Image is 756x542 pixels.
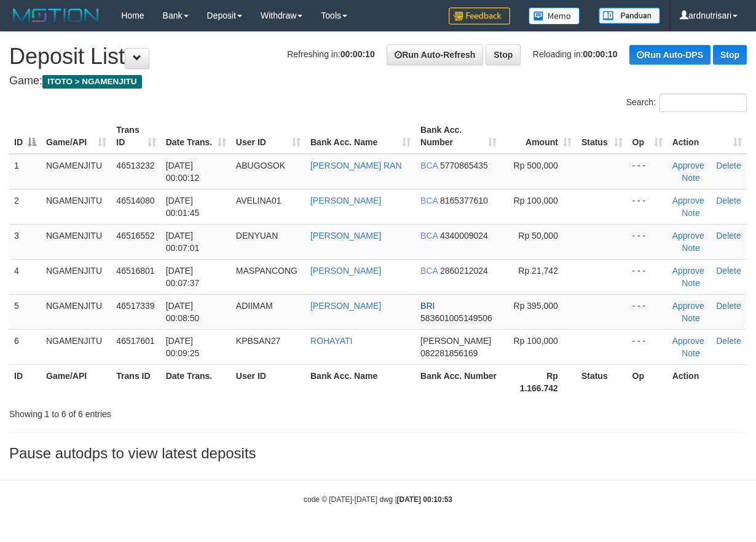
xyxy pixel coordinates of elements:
a: Run Auto-Refresh [387,44,483,65]
span: Refreshing in: [287,49,374,59]
span: [DATE] 00:00:12 [166,161,200,183]
img: Feedback.jpg [449,7,510,25]
a: Note [682,313,700,323]
th: User ID [231,364,305,399]
span: 46516801 [116,266,154,276]
td: - - - [628,154,667,189]
span: Rp 500,000 [514,161,558,170]
span: AVELINA01 [236,196,282,205]
span: Copy 5770865435 to clipboard [440,161,488,170]
th: User ID: activate to sort column ascending [231,119,305,154]
span: DENYUAN [236,231,278,241]
th: Bank Acc. Name [305,364,415,399]
h3: Pause autodps to view latest deposits [9,445,747,461]
th: Bank Acc. Name: activate to sort column ascending [305,119,415,154]
span: Reloading in: [533,49,618,59]
th: Status: activate to sort column ascending [577,119,628,154]
span: Rp 21,742 [518,266,558,276]
a: Approve [672,161,704,170]
span: ABUGOSOK [236,161,285,170]
td: 3 [9,224,41,259]
td: 4 [9,259,41,294]
h1: Deposit List [9,44,747,69]
span: Copy 4340009024 to clipboard [440,231,488,241]
a: [PERSON_NAME] [310,301,381,311]
strong: 00:00:10 [583,49,618,59]
th: Game/API: activate to sort column ascending [41,119,111,154]
th: Action [667,364,747,399]
span: ADIIMAM [236,301,273,311]
a: [PERSON_NAME] [310,266,381,276]
a: [PERSON_NAME] [310,231,381,241]
td: - - - [628,329,667,364]
a: Delete [716,301,741,311]
span: 46514080 [116,196,154,205]
img: Button%20Memo.svg [529,7,580,25]
a: [PERSON_NAME] [310,196,381,205]
th: ID: activate to sort column descending [9,119,41,154]
th: Rp 1.166.742 [502,364,577,399]
a: Delete [716,161,741,170]
span: Copy 082281856169 to clipboard [420,348,478,358]
td: - - - [628,224,667,259]
span: [DATE] 00:01:45 [166,196,200,218]
span: Rp 395,000 [514,301,558,311]
span: [DATE] 00:09:25 [166,336,200,358]
span: Copy 2860212024 to clipboard [440,266,488,276]
td: 5 [9,294,41,329]
span: KPBSAN27 [236,336,280,346]
th: Op [628,364,667,399]
td: NGAMENJITU [41,259,111,294]
span: [DATE] 00:07:01 [166,231,200,253]
th: Trans ID [111,364,160,399]
a: ROHAYATI [310,336,352,346]
a: Approve [672,301,704,311]
a: Note [682,208,700,218]
th: Amount: activate to sort column ascending [502,119,577,154]
td: NGAMENJITU [41,154,111,189]
span: 46516552 [116,231,154,241]
a: Stop [713,45,747,65]
td: NGAMENJITU [41,189,111,224]
a: Delete [716,266,741,276]
td: NGAMENJITU [41,329,111,364]
td: 1 [9,154,41,189]
span: Copy 8165377610 to clipboard [440,196,488,205]
th: Action: activate to sort column ascending [667,119,747,154]
span: 46517601 [116,336,154,346]
th: Game/API [41,364,111,399]
img: panduan.png [599,7,660,24]
span: BCA [420,196,438,205]
strong: 00:00:10 [341,49,375,59]
th: Bank Acc. Number [415,364,502,399]
td: NGAMENJITU [41,224,111,259]
a: Approve [672,231,704,241]
span: [PERSON_NAME] [420,336,491,346]
span: BRI [420,301,435,311]
span: Copy 583601005149506 to clipboard [420,313,492,323]
a: Stop [486,44,521,65]
th: Date Trans.: activate to sort column ascending [161,119,231,154]
a: Delete [716,196,741,205]
span: BCA [420,161,438,170]
th: Date Trans. [161,364,231,399]
td: - - - [628,259,667,294]
span: Rp 100,000 [514,196,558,205]
h4: Game: [9,75,747,87]
th: Trans ID: activate to sort column ascending [111,119,160,154]
td: - - - [628,294,667,329]
span: ITOTO > NGAMENJITU [42,75,142,89]
span: 46513232 [116,161,154,170]
th: Op: activate to sort column ascending [628,119,667,154]
a: Approve [672,336,704,346]
span: [DATE] 00:07:37 [166,266,200,288]
a: Note [682,243,700,253]
span: 46517339 [116,301,154,311]
span: Rp 100,000 [514,336,558,346]
a: Note [682,348,700,358]
td: - - - [628,189,667,224]
a: Delete [716,231,741,241]
a: Run Auto-DPS [629,45,711,65]
td: 2 [9,189,41,224]
a: Note [682,173,700,183]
